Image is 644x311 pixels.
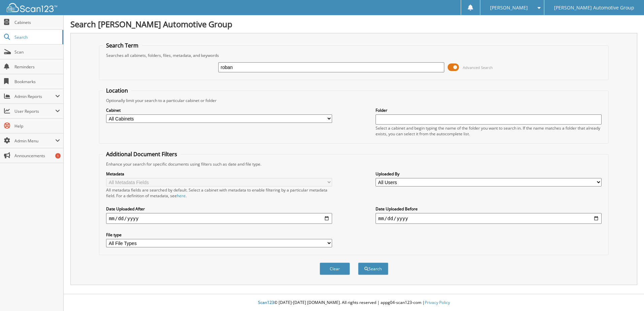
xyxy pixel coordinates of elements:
span: [PERSON_NAME] Automotive Group [554,6,634,10]
input: start [106,213,332,224]
label: Date Uploaded After [106,206,332,212]
span: Search [14,34,59,40]
span: Scan [14,49,60,55]
span: Admin Reports [14,94,55,99]
div: 1 [55,153,61,159]
span: Cabinets [14,20,60,25]
div: Select a cabinet and begin typing the name of the folder you want to search in. If the name match... [376,125,602,137]
div: Enhance your search for specific documents using filters such as date and file type. [103,161,605,167]
input: end [376,213,602,224]
legend: Location [103,87,131,94]
span: Help [14,123,60,129]
span: User Reports [14,108,55,114]
label: Cabinet [106,107,332,113]
span: Reminders [14,64,60,70]
span: Bookmarks [14,79,60,84]
h1: Search [PERSON_NAME] Automotive Group [70,19,637,30]
iframe: Chat Widget [610,279,644,311]
a: Privacy Policy [425,300,450,305]
div: Optionally limit your search to a particular cabinet or folder [103,98,605,103]
label: Uploaded By [376,171,602,177]
div: Searches all cabinets, folders, files, metadata, and keywords [103,53,605,58]
div: All metadata fields are searched by default. Select a cabinet with metadata to enable filtering b... [106,187,332,199]
span: [PERSON_NAME] [490,6,528,10]
legend: Search Term [103,42,142,49]
label: Date Uploaded Before [376,206,602,212]
span: Scan123 [258,300,274,305]
span: Announcements [14,153,60,159]
span: Advanced Search [463,65,493,70]
label: Metadata [106,171,332,177]
button: Clear [320,263,350,275]
label: File type [106,232,332,238]
a: here [177,193,186,199]
label: Folder [376,107,602,113]
legend: Additional Document Filters [103,150,181,158]
button: Search [358,263,388,275]
div: © [DATE]-[DATE] [DOMAIN_NAME]. All rights reserved | appg04-scan123-com | [64,295,644,311]
img: scan123-logo-white.svg [7,3,57,12]
span: Admin Menu [14,138,55,144]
